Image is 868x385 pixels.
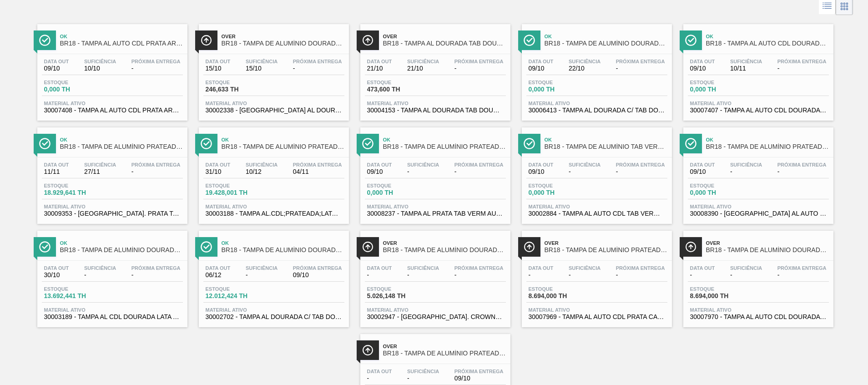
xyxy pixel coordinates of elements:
[690,293,754,299] span: 8.694,000 TH
[407,162,439,167] span: Suficiência
[685,241,696,253] img: Ícone
[44,307,181,313] span: Material ativo
[529,107,665,114] span: 30006413 - TAMPA AL DOURADA C/ TAB DOURADO ARDAGH
[84,265,116,271] span: Suficiência
[454,162,504,167] span: Próxima Entrega
[293,162,342,167] span: Próxima Entrega
[383,40,506,47] span: BR18 - TAMPA AL DOURADA TAB DOURADA CANPACK CDL
[454,272,504,279] span: -
[367,204,504,209] span: Material ativo
[367,272,392,279] span: -
[201,35,212,46] img: Ícone
[730,65,762,72] span: 10/11
[529,265,554,271] span: Data out
[690,101,827,106] span: Material ativo
[569,272,601,279] span: -
[529,204,665,209] span: Material ativo
[222,137,344,142] span: Ok
[84,272,116,279] span: -
[44,183,108,188] span: Estoque
[84,65,116,72] span: 10/10
[44,168,69,175] span: 11/11
[777,162,827,167] span: Próxima Entrega
[690,162,715,167] span: Data out
[131,265,181,271] span: Próxima Entrega
[206,189,269,196] span: 19.428,001 TH
[44,65,69,72] span: 09/10
[777,265,827,271] span: Próxima Entrega
[529,189,592,196] span: 0,000 TH
[293,272,342,279] span: 09/10
[30,17,192,121] a: ÍconeOkBR18 - TAMPA AL AUTO CDL PRATA ARDAGHData out09/10Suficiência10/10Próxima Entrega-Estoque0...
[407,369,439,374] span: Suficiência
[367,314,504,320] span: 30002947 - TAMPA AL. CROWN; DOURADA; ISE
[685,35,696,46] img: Ícone
[206,162,231,167] span: Data out
[367,210,504,217] span: 30008237 - TAMPA AL PRATA TAB VERM AUTO ISE
[367,101,504,106] span: Material ativo
[529,162,554,167] span: Data out
[690,183,754,188] span: Estoque
[616,59,665,64] span: Próxima Entrega
[362,241,373,253] img: Ícone
[192,224,353,327] a: ÍconeOkBR18 - TAMPA DE ALUMÍNIO DOURADA TAB DOURADOData out06/12Suficiência-Próxima Entrega09/10E...
[201,138,212,149] img: Ícone
[367,265,392,271] span: Data out
[454,65,504,72] span: -
[706,240,829,246] span: Over
[201,241,212,253] img: Ícone
[44,80,108,85] span: Estoque
[39,241,50,253] img: Ícone
[206,210,342,217] span: 30003188 - TAMPA AL.CDL;PRATEADA;LATA-AUTOMATICA;
[206,168,231,175] span: 31/10
[685,138,696,149] img: Ícone
[84,162,116,167] span: Suficiência
[246,168,278,175] span: 10/12
[545,240,667,246] span: Over
[454,168,504,175] span: -
[569,265,601,271] span: Suficiência
[529,65,554,72] span: 09/10
[676,17,838,121] a: ÍconeOkBR18 - TAMPA AL AUTO CDL DOURADA ARDAGHData out09/10Suficiência10/11Próxima Entrega-Estoqu...
[60,137,183,142] span: Ok
[454,265,504,271] span: Próxima Entrega
[407,265,439,271] span: Suficiência
[131,65,181,72] span: -
[383,34,506,39] span: Over
[367,107,504,114] span: 30004153 - TAMPA AL DOURADA TAB DOURADO CDL CANPACK
[529,307,665,313] span: Material ativo
[730,265,762,271] span: Suficiência
[362,344,373,356] img: Ícone
[131,59,181,64] span: Próxima Entrega
[706,143,829,150] span: BR18 - TAMPA DE ALUMÍNIO PRATEADA CANPACK B64
[353,224,515,327] a: ÍconeOverBR18 - TAMPA DE ALUMÍNIO DOURADA CROWN ISEData out-Suficiência-Próxima Entrega-Estoque5....
[706,247,829,253] span: BR18 - TAMPA DE ALUMÍNIO DOURADA CANPACK CDL
[246,162,278,167] span: Suficiência
[407,59,439,64] span: Suficiência
[367,168,392,175] span: 09/10
[690,59,715,64] span: Data out
[206,307,342,313] span: Material ativo
[367,183,431,188] span: Estoque
[690,210,827,217] span: 30008390 - TAMPA AL AUTO B64 PRATA CANPACK
[777,65,827,72] span: -
[454,375,504,382] span: 09/10
[206,204,342,209] span: Material ativo
[44,286,108,292] span: Estoque
[706,40,829,47] span: BR18 - TAMPA AL AUTO CDL DOURADA ARDAGH
[60,240,183,246] span: Ok
[206,314,342,320] span: 30002702 - TAMPA AL DOURADA C/ TAB DOURADO
[293,265,342,271] span: Próxima Entrega
[515,224,676,327] a: ÍconeOverBR18 - TAMPA DE ALUMÍNIO PRATEADA CANPACK CDLData out-Suficiência-Próxima Entrega-Estoqu...
[367,86,431,93] span: 473,600 TH
[690,168,715,175] span: 09/10
[383,137,506,142] span: Ok
[44,101,181,106] span: Material ativo
[454,369,504,374] span: Próxima Entrega
[222,240,344,246] span: Ok
[383,240,506,246] span: Over
[44,59,69,64] span: Data out
[529,293,592,299] span: 8.694,000 TH
[690,80,754,85] span: Estoque
[545,137,667,142] span: Ok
